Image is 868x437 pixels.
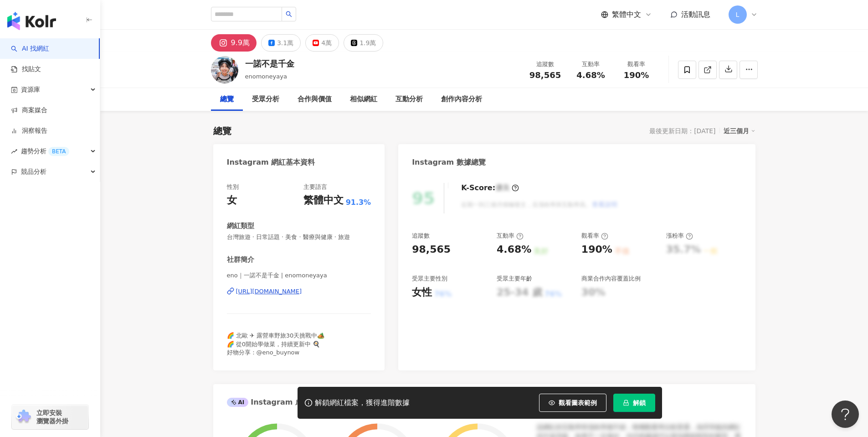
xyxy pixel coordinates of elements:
[303,193,344,208] div: 繁體中文
[574,60,608,69] div: 互動率
[11,65,41,74] a: 找貼文
[559,399,597,406] span: 觀看圖表範例
[623,400,629,406] span: lock
[11,126,47,135] a: 洞察報告
[227,233,371,241] span: 台灣旅遊 · 日常話題 · 美食 · 醫療與健康 · 旅遊
[613,394,655,412] button: 解鎖
[227,287,371,296] a: [URL][DOMAIN_NAME]
[633,399,646,406] span: 解鎖
[236,287,302,296] div: [URL][DOMAIN_NAME]
[497,243,531,257] div: 4.68%
[213,125,231,137] div: 總覽
[305,34,339,52] button: 4萬
[350,94,377,105] div: 相似網紅
[497,275,532,283] div: 受眾主要年齡
[298,94,332,105] div: 合作與價值
[11,148,17,155] span: rise
[21,141,69,161] span: 趨勢分析
[315,398,410,408] div: 解鎖網紅檔案，獲得進階數據
[619,60,654,69] div: 觀看率
[277,36,293,49] div: 3.1萬
[412,157,486,167] div: Instagram 數據總覽
[681,10,710,19] span: 活動訊息
[395,94,423,105] div: 互動分析
[227,271,371,280] span: eno｜一諾不是千金 | enomoneyaya
[528,60,563,69] div: 追蹤數
[412,243,451,257] div: 98,565
[344,34,383,52] button: 1.9萬
[581,275,641,283] div: 商業合作內容覆蓋比例
[724,125,755,137] div: 近三個月
[529,70,561,80] span: 98,565
[576,71,605,80] span: 4.68%
[245,58,294,69] div: 一諾不是千金
[461,183,519,193] div: K-Score :
[227,255,254,265] div: 社群簡介
[346,198,371,208] span: 91.3%
[612,10,641,20] span: 繁體中文
[624,71,649,80] span: 190%
[220,94,234,105] div: 總覽
[11,106,47,115] a: 商案媒合
[649,127,715,135] div: 最後更新日期：[DATE]
[48,147,69,156] div: BETA
[581,232,608,240] div: 觀看率
[736,10,740,20] span: L
[321,36,332,49] div: 4萬
[231,36,250,49] div: 9.9萬
[227,332,325,355] span: 🌈 北歐 ✈︎ 露營車野旅30天挑戰中🏕️ 🌈 從0開始學做菜，持續更新中 🍳 好物分享：@eno_buynow
[412,232,430,240] div: 追蹤數
[497,232,524,240] div: 互動率
[227,193,237,208] div: 女
[581,243,612,257] div: 190%
[21,79,40,100] span: 資源庫
[211,34,257,52] button: 9.9萬
[227,183,239,191] div: 性別
[261,34,301,52] button: 3.1萬
[211,56,238,83] img: KOL Avatar
[12,405,88,429] a: chrome extension立即安裝 瀏覽器外掛
[7,12,56,30] img: logo
[227,157,315,167] div: Instagram 網紅基本資料
[21,161,46,182] span: 競品分析
[11,44,49,53] a: searchAI 找網紅
[303,183,327,191] div: 主要語言
[15,410,32,424] img: chrome extension
[441,94,482,105] div: 創作內容分析
[245,73,287,80] span: enomoneyaya
[360,36,376,49] div: 1.9萬
[539,394,606,412] button: 觀看圖表範例
[36,409,68,425] span: 立即安裝 瀏覽器外掛
[286,11,292,17] span: search
[666,232,693,240] div: 漲粉率
[252,94,279,105] div: 受眾分析
[412,275,447,283] div: 受眾主要性別
[412,286,432,300] div: 女性
[227,221,254,231] div: 網紅類型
